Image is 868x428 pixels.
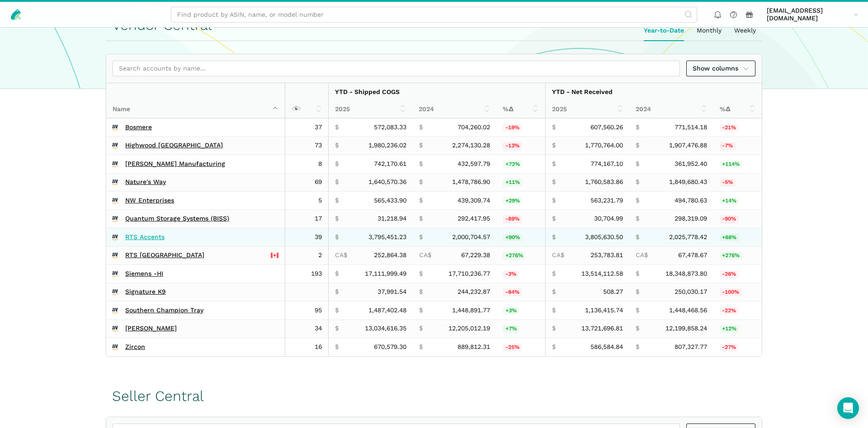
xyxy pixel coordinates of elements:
[675,197,707,205] span: 494,780.63
[552,343,556,351] span: $
[552,123,556,132] span: $
[271,251,279,259] img: 243-canada-6dcbff6b5ddfbc3d576af9e026b5d206327223395eaa30c1e22b34077c083801.svg
[552,251,564,259] span: CA$
[720,234,739,242] span: +88%
[590,123,623,132] span: 607,560.26
[669,306,707,315] span: 1,448,468.56
[419,325,423,333] span: $
[452,233,490,241] span: 2,000,704.57
[713,283,762,301] td: -99.80%
[458,288,490,296] span: 244,232.87
[335,325,339,333] span: $
[419,160,423,168] span: $
[552,306,556,315] span: $
[285,155,329,174] td: 8
[590,343,623,351] span: 586,584.84
[636,270,639,278] span: $
[720,288,742,296] span: -100%
[496,101,545,118] th: %Δ: activate to sort column ascending
[285,320,329,338] td: 34
[636,178,639,186] span: $
[585,178,623,186] span: 1,760,583.86
[419,251,431,259] span: CA$
[419,141,423,150] span: $
[496,228,545,247] td: 89.71%
[720,160,742,169] span: +114%
[419,123,423,132] span: $
[590,160,623,168] span: 774,167.10
[419,343,423,351] span: $
[335,88,400,95] strong: YTD - Shipped COGS
[113,61,680,76] input: Search accounts by name...
[496,118,545,136] td: -18.77%
[713,228,762,247] td: 87.86%
[171,7,697,23] input: Find product by ASIN, name, or model number
[713,118,762,136] td: -21.25%
[720,325,739,333] span: +12%
[335,270,339,278] span: $
[335,215,339,223] span: $
[581,325,623,333] span: 13,721,696.81
[552,141,556,150] span: $
[636,288,639,296] span: $
[764,5,862,24] a: [EMAIL_ADDRESS][DOMAIN_NAME]
[552,215,556,223] span: $
[285,265,329,283] td: 193
[125,251,204,259] a: RTS [GEOGRAPHIC_DATA]
[419,197,423,205] span: $
[720,215,739,223] span: -90%
[636,233,639,241] span: $
[374,160,406,168] span: 742,170.61
[368,178,406,186] span: 1,640,570.36
[636,251,648,259] span: CA$
[368,233,406,241] span: 3,795,451.23
[374,123,406,132] span: 572,083.33
[285,338,329,356] td: 16
[419,288,423,296] span: $
[496,338,545,356] td: -24.64%
[503,142,522,150] span: -13%
[461,251,490,259] span: 67,229.38
[496,210,545,228] td: -89.32%
[285,173,329,192] td: 69
[665,325,707,333] span: 12,199,858.24
[448,270,490,278] span: 17,710,236.77
[713,155,762,174] td: 113.89%
[636,123,639,132] span: $
[412,101,496,118] th: 2024: activate to sort column ascending
[452,141,490,150] span: 2,274,130.28
[713,173,762,192] td: -4.82%
[285,118,329,136] td: 37
[503,234,522,242] span: +90%
[419,233,423,241] span: $
[458,160,490,168] span: 432,597.79
[503,124,522,132] span: -19%
[678,251,707,259] span: 67,478.67
[335,178,339,186] span: $
[458,343,490,351] span: 889,812.31
[636,306,639,315] span: $
[106,83,285,118] th: Name : activate to sort column descending
[585,306,623,315] span: 1,136,415.74
[552,270,556,278] span: $
[585,141,623,150] span: 1,770,764.00
[767,7,850,23] span: [EMAIL_ADDRESS][DOMAIN_NAME]
[503,288,522,296] span: -84%
[636,325,639,333] span: $
[285,192,329,210] td: 5
[545,101,629,118] th: 2025: activate to sort column ascending
[458,123,490,132] span: 704,260.02
[720,142,736,150] span: -7%
[496,192,545,210] td: 28.71%
[112,17,756,33] h1: Vendor Central
[552,197,556,205] span: $
[496,246,545,265] td: 276.12%
[125,197,174,205] a: NW Enterprises
[496,173,545,192] td: 10.94%
[125,123,152,132] a: Bosmere
[503,270,519,278] span: -3%
[335,160,339,168] span: $
[125,141,223,150] a: Highwood [GEOGRAPHIC_DATA]
[720,270,739,278] span: -26%
[125,288,166,296] a: Signature K9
